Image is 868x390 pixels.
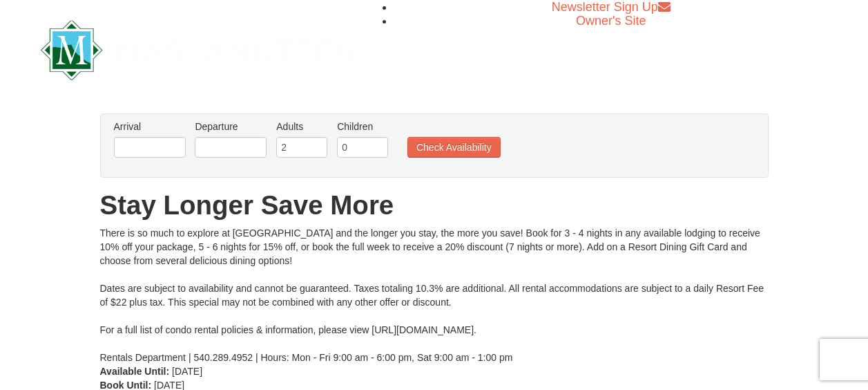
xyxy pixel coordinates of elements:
[114,120,186,133] label: Arrival
[172,366,202,377] span: [DATE]
[100,366,170,377] strong: Available Until:
[100,192,769,219] h1: Stay Longer Save More
[576,14,646,28] a: Owner's Site
[276,120,327,133] label: Adults
[41,20,357,80] img: Massanutten Resort Logo
[41,32,357,64] a: Massanutten Resort
[195,120,267,133] label: Departure
[337,120,388,133] label: Children
[100,226,769,364] div: There is so much to explore at [GEOGRAPHIC_DATA] and the longer you stay, the more you save! Book...
[407,137,501,158] button: Check Availability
